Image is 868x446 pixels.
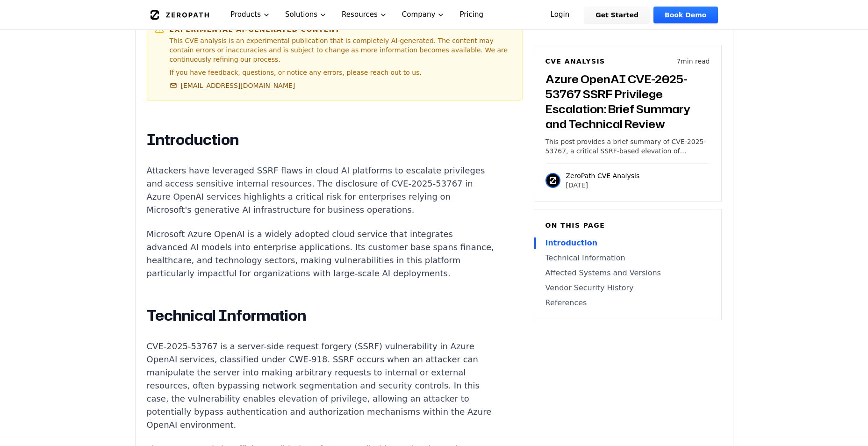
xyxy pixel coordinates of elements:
img: ZeroPath CVE Analysis [545,173,560,188]
p: Attackers have leveraged SSRF flaws in cloud AI platforms to escalate privileges and access sensi... [147,164,495,216]
a: Get Started [584,7,650,23]
a: [EMAIL_ADDRESS][DOMAIN_NAME] [170,81,295,90]
p: This CVE analysis is an experimental publication that is completely AI-generated. The content may... [170,36,515,64]
p: 7 min read [676,57,710,66]
p: CVE-2025-53767 is a server-side request forgery (SSRF) vulnerability in Azure OpenAI services, cl... [147,340,495,432]
a: Login [539,7,581,23]
a: Technical Information [545,252,710,264]
a: Book Demo [653,7,717,23]
a: Affected Systems and Versions [545,267,710,279]
p: If you have feedback, questions, or notice any errors, please reach out to us. [170,68,515,77]
p: This post provides a brief summary of CVE-2025-53767, a critical SSRF-based elevation of privileg... [545,137,710,156]
a: References [545,297,710,309]
a: Introduction [545,237,710,249]
h6: On this page [545,221,710,230]
p: ZeroPath CVE Analysis [566,171,640,180]
h2: Introduction [147,130,495,149]
h3: Azure OpenAI CVE-2025-53767 SSRF Privilege Escalation: Brief Summary and Technical Review [545,72,710,131]
h2: Technical Information [147,306,495,325]
p: Microsoft Azure OpenAI is a widely adopted cloud service that integrates advanced AI models into ... [147,228,495,280]
a: Vendor Security History [545,282,710,294]
h6: CVE Analysis [545,57,605,66]
p: [DATE] [566,180,640,190]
